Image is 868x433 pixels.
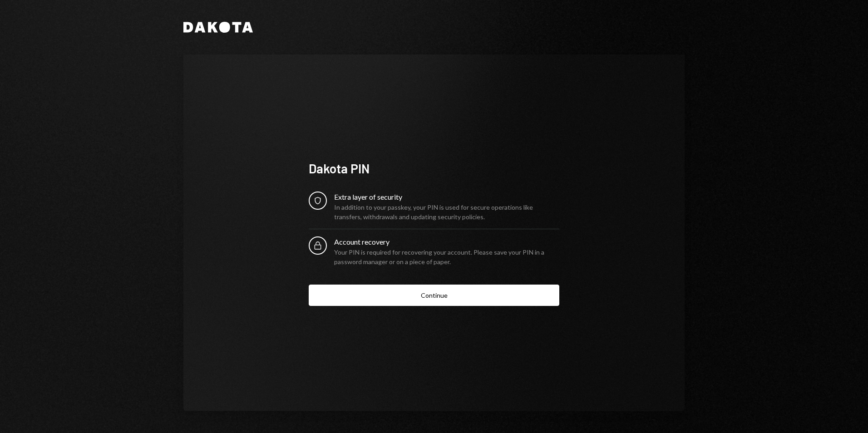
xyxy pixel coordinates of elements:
[334,247,559,266] div: Your PIN is required for recovering your account. Please save your PIN in a password manager or o...
[334,236,559,247] div: Account recovery
[334,202,559,221] div: In addition to your passkey, your PIN is used for secure operations like transfers, withdrawals a...
[334,192,559,202] div: Extra layer of security
[309,160,559,177] div: Dakota PIN
[309,285,559,306] button: Continue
